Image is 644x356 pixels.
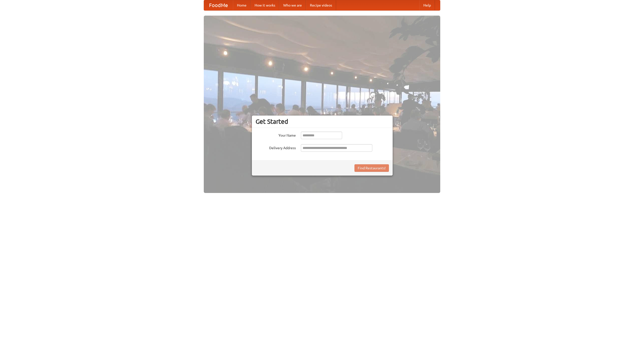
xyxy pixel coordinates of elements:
a: How it works [251,0,279,10]
a: Help [419,0,435,10]
h3: Get Started [256,118,389,125]
a: FoodMe [204,0,233,10]
label: Delivery Address [256,144,296,150]
button: Find Restaurants! [354,164,389,172]
label: Your Name [256,132,296,138]
a: Home [233,0,251,10]
a: Recipe videos [306,0,336,10]
a: Who we are [279,0,306,10]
